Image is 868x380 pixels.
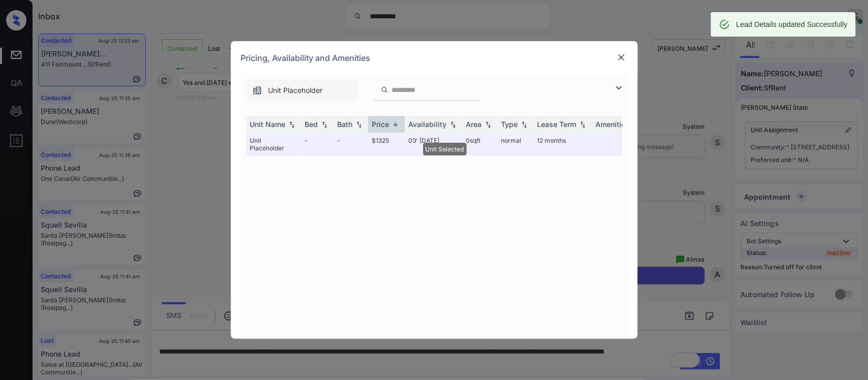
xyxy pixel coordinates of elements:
[250,120,286,129] div: Unit Name
[354,121,364,128] img: sorting
[338,120,353,129] div: Bath
[368,133,405,156] td: $1325
[448,121,458,128] img: sorting
[252,85,262,96] img: icon-zuma
[519,121,529,128] img: sorting
[462,133,497,156] td: 0 sqft
[301,133,334,156] td: -
[613,82,625,94] img: icon-zuma
[268,85,323,96] span: Unit Placeholder
[391,120,401,128] img: sorting
[497,133,533,156] td: normal
[381,85,388,94] img: icon-zuma
[501,120,518,129] div: Type
[466,120,482,129] div: Area
[578,121,588,128] img: sorting
[533,133,592,156] td: 12 months
[246,133,301,156] td: Unit Placeholder
[287,121,297,128] img: sorting
[736,15,848,34] div: Lead Details updated Successfully
[616,52,626,62] img: close
[409,120,447,129] div: Availability
[596,120,630,129] div: Amenities
[231,41,638,75] div: Pricing, Availability and Amenities
[483,121,493,128] img: sorting
[305,120,318,129] div: Bed
[537,120,577,129] div: Lease Term
[334,133,368,156] td: -
[405,133,462,156] td: 03' [DATE]
[319,121,330,128] img: sorting
[372,120,390,129] div: Price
